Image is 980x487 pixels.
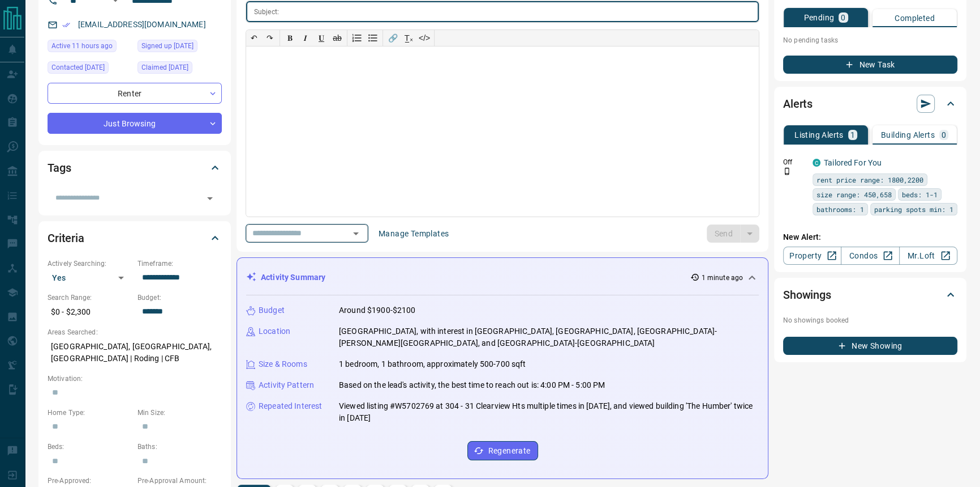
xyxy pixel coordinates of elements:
[262,30,278,46] button: ↷
[48,293,132,303] p: Search Range:
[141,40,194,52] span: Signed up [DATE]
[783,315,957,325] p: No showings booked
[816,189,892,200] span: size range: 450,658
[783,337,957,355] button: New Showing
[850,131,855,139] p: 1
[349,30,365,46] button: Numbered list
[881,131,935,139] p: Building Alerts
[783,286,831,304] h2: Showings
[372,225,455,243] button: Manage Templates
[78,20,206,29] a: [EMAIL_ADDRESS][DOMAIN_NAME]
[702,273,743,283] p: 1 minute ago
[137,40,222,56] div: Tue Apr 19 2022
[48,154,222,181] div: Tags
[816,174,923,185] span: rent price range: 1800,2200
[899,247,957,265] a: Mr.Loft
[816,204,864,215] span: bathrooms: 1
[874,204,953,215] span: parking spots min: 1
[137,293,222,303] p: Budget:
[319,33,324,43] span: 𝐔
[48,269,132,287] div: Yes
[841,247,899,265] a: Condos
[261,272,325,283] p: Activity Summary
[48,327,222,337] p: Areas Searched:
[51,40,113,52] span: Active 11 hours ago
[48,61,132,77] div: Sun Aug 10 2025
[824,158,882,167] a: Tailored For You
[48,259,132,269] p: Actively Searching:
[339,358,526,370] p: 1 bedroom, 1 bathroom, approximately 500-700 sqft
[48,113,222,134] div: Just Browsing
[259,358,307,370] p: Size & Rooms
[48,374,222,384] p: Motivation:
[137,259,222,269] p: Timeframe:
[298,30,313,46] button: 𝑰
[202,190,218,206] button: Open
[48,229,84,247] h2: Criteria
[141,62,188,73] span: Claimed [DATE]
[48,159,71,177] h2: Tags
[783,231,957,243] p: New Alert:
[783,281,957,308] div: Showings
[339,379,605,391] p: Based on the lead's activity, the best time to reach out is: 4:00 PM - 5:00 PM
[803,14,834,22] p: Pending
[783,95,813,113] h2: Alerts
[339,304,415,316] p: Around $1900-$2100
[783,32,957,49] p: No pending tasks
[783,90,957,117] div: Alerts
[329,30,345,46] button: ab
[783,157,806,167] p: Off
[385,30,401,46] button: 🔗
[137,61,222,77] div: Sat Sep 28 2024
[137,442,222,452] p: Baths:
[348,226,364,242] button: Open
[783,56,957,74] button: New Task
[783,247,841,265] a: Property
[783,167,791,175] svg: Push Notification Only
[895,14,935,22] p: Completed
[282,30,298,46] button: 𝐁
[259,325,290,337] p: Location
[902,189,938,200] span: beds: 1-1
[313,30,329,46] button: 𝐔
[333,33,342,43] s: ab
[401,30,416,46] button: T̲ₓ
[51,62,105,73] span: Contacted [DATE]
[365,30,381,46] button: Bullet list
[48,337,222,368] p: [GEOGRAPHIC_DATA], [GEOGRAPHIC_DATA], [GEOGRAPHIC_DATA] | Roding | CFB
[707,225,759,243] div: split button
[259,379,314,391] p: Activity Pattern
[259,304,285,316] p: Budget
[794,131,844,139] p: Listing Alerts
[48,225,222,252] div: Criteria
[339,325,759,349] p: [GEOGRAPHIC_DATA], with interest in [GEOGRAPHIC_DATA], [GEOGRAPHIC_DATA], [GEOGRAPHIC_DATA]-[PERS...
[48,303,132,321] p: $0 - $2,300
[813,159,820,167] div: condos.ca
[259,400,322,412] p: Repeated Interest
[254,7,279,17] p: Subject:
[137,476,222,486] p: Pre-Approval Amount:
[48,442,132,452] p: Beds:
[246,30,262,46] button: ↶
[48,476,132,486] p: Pre-Approved:
[48,408,132,418] p: Home Type:
[841,14,845,22] p: 0
[48,40,132,56] div: Sun Sep 14 2025
[48,83,222,104] div: Renter
[416,30,432,46] button: </>
[467,441,538,460] button: Regenerate
[62,21,70,29] svg: Email Verified
[137,408,222,418] p: Min Size:
[942,131,946,139] p: 0
[339,400,759,424] p: Viewed listing #W5702769 at 304 - 31 Clearview Hts multiple times in [DATE], and viewed building ...
[246,267,759,288] div: Activity Summary1 minute ago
